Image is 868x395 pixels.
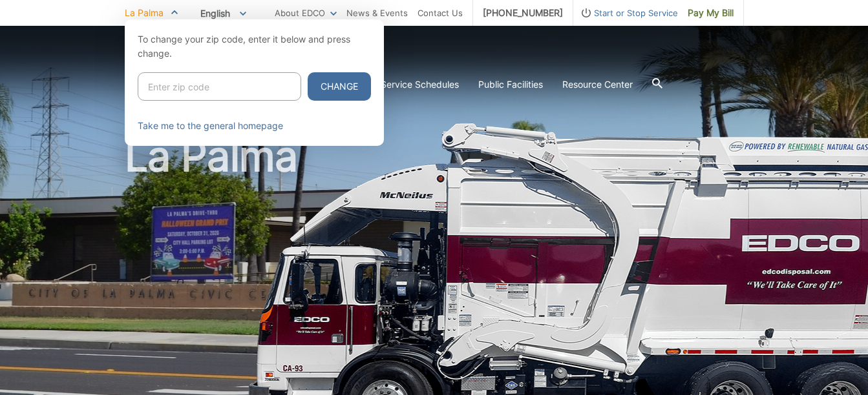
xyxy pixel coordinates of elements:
[138,119,283,133] a: Take me to the general homepage
[346,6,408,20] a: News & Events
[418,6,463,20] a: Contact Us
[125,7,164,18] span: La Palma
[191,3,256,24] span: English
[138,32,371,61] p: To change your zip code, enter it below and press change.
[688,6,734,20] span: Pay My Bill
[275,6,337,20] a: About EDCO
[138,72,301,101] input: Enter zip code
[308,72,371,101] button: Change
